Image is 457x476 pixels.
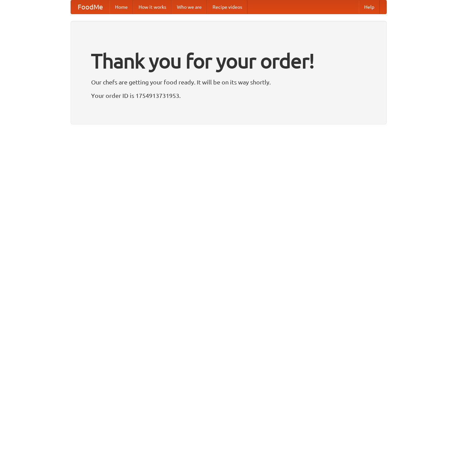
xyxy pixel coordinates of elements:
a: Home [110,0,133,14]
a: How it works [133,0,172,14]
a: Recipe videos [207,0,247,14]
p: Our chefs are getting your food ready. It will be on its way shortly. [91,77,366,87]
a: Help [359,0,380,14]
h1: Thank you for your order! [91,45,366,77]
a: Who we are [172,0,207,14]
a: FoodMe [71,0,110,14]
p: Your order ID is 1754913731953. [91,90,366,101]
